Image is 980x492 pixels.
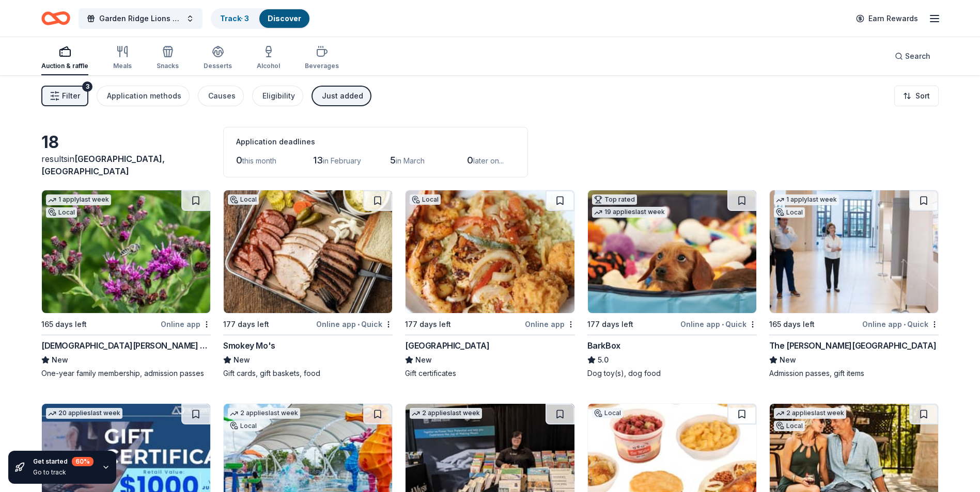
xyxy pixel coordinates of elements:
a: Image for Sea Island Shrimp HouseLocal177 days leftOnline app[GEOGRAPHIC_DATA]NewGift certificates [405,190,574,379]
div: BarkBox [587,339,620,352]
div: Go to track [33,468,94,477]
span: 5.0 [598,354,609,366]
button: Sort [894,86,939,106]
span: Filter [62,90,80,102]
div: Top rated [592,194,637,205]
a: Image for Smokey Mo'sLocal177 days leftOnline app•QuickSmokey Mo'sNewGift cards, gift baskets, food [223,190,393,379]
a: Image for The Bush Center1 applylast weekLocal165 days leftOnline app•QuickThe [PERSON_NAME][GEOG... [769,190,939,379]
div: Online app Quick [680,318,757,331]
span: 13 [313,155,323,166]
button: Beverages [305,41,339,75]
button: Alcohol [257,41,280,75]
div: 165 days left [769,318,815,331]
div: Local [774,207,805,218]
button: Just added [312,86,371,106]
div: 177 days left [405,318,451,331]
div: Online app [525,318,575,331]
button: Search [886,46,939,67]
div: Online app Quick [862,318,939,331]
div: 20 applies last week [46,408,122,419]
div: Eligibility [262,90,295,102]
button: Filter3 [41,86,88,106]
span: • [904,320,906,329]
div: Gift certificates [405,368,574,379]
div: Application methods [107,90,181,102]
div: Online app Quick [316,318,393,331]
div: Desserts [204,62,232,70]
div: Meals [113,62,132,70]
div: 19 applies last week [592,207,667,218]
div: Auction & raffle [41,62,88,70]
div: 177 days left [223,318,269,331]
img: Image for Smokey Mo's [224,190,392,313]
span: Garden Ridge Lions Annual Fish Fry [99,12,182,25]
span: • [722,320,724,329]
div: Online app [161,318,211,331]
button: Auction & raffle [41,41,88,75]
span: New [415,354,432,366]
div: Application deadlines [236,136,515,148]
button: Application methods [97,86,190,106]
span: in [41,154,165,176]
div: 2 applies last week [410,408,482,419]
img: Image for BarkBox [588,190,756,313]
div: 1 apply last week [46,194,111,205]
a: Image for BarkBoxTop rated19 applieslast week177 days leftOnline app•QuickBarkBox5.0Dog toy(s), d... [587,190,757,379]
div: Gift cards, gift baskets, food [223,368,393,379]
button: Garden Ridge Lions Annual Fish Fry [79,8,203,29]
span: Sort [915,90,930,102]
span: in February [323,156,361,165]
a: Home [41,6,70,30]
div: 18 [41,132,211,153]
div: Causes [208,90,236,102]
a: Discover [268,14,301,23]
div: Smokey Mo's [223,339,275,352]
span: Search [905,50,930,62]
div: [DEMOGRAPHIC_DATA][PERSON_NAME] Wildflower Center [41,339,211,352]
button: Snacks [157,41,179,75]
a: Image for Lady Bird Johnson Wildflower Center1 applylast weekLocal165 days leftOnline app[DEMOGRA... [41,190,211,379]
a: Track· 3 [220,14,249,23]
div: Local [592,408,623,418]
div: 2 applies last week [228,408,300,419]
div: Admission passes, gift items [769,368,939,379]
div: Local [228,194,259,205]
div: 1 apply last week [774,194,839,205]
div: 2 applies last week [774,408,846,419]
div: Local [46,207,77,218]
span: New [234,354,250,366]
img: Image for Lady Bird Johnson Wildflower Center [42,190,210,313]
div: 177 days left [587,318,633,331]
span: • [357,320,360,329]
span: [GEOGRAPHIC_DATA], [GEOGRAPHIC_DATA] [41,154,165,176]
a: Earn Rewards [850,9,924,28]
div: Local [774,421,805,431]
div: Snacks [157,62,179,70]
span: in March [396,156,425,165]
div: Local [228,421,259,431]
img: Image for Sea Island Shrimp House [406,190,574,313]
div: Just added [322,90,363,102]
div: Dog toy(s), dog food [587,368,757,379]
div: The [PERSON_NAME][GEOGRAPHIC_DATA] [769,339,936,352]
span: 5 [390,155,396,166]
div: 165 days left [41,318,87,331]
span: New [780,354,796,366]
div: Local [410,194,441,205]
div: 60 % [72,457,94,466]
div: Get started [33,457,94,466]
span: 0 [236,155,242,166]
span: New [52,354,68,366]
div: [GEOGRAPHIC_DATA] [405,339,489,352]
div: One-year family membership, admission passes [41,368,211,379]
div: Beverages [305,62,339,70]
div: Alcohol [257,62,280,70]
button: Causes [198,86,244,106]
span: 0 [467,155,473,166]
span: later on... [473,156,504,165]
button: Meals [113,41,132,75]
img: Image for The Bush Center [770,190,938,313]
div: 3 [82,81,92,92]
button: Desserts [204,41,232,75]
div: results [41,153,211,177]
